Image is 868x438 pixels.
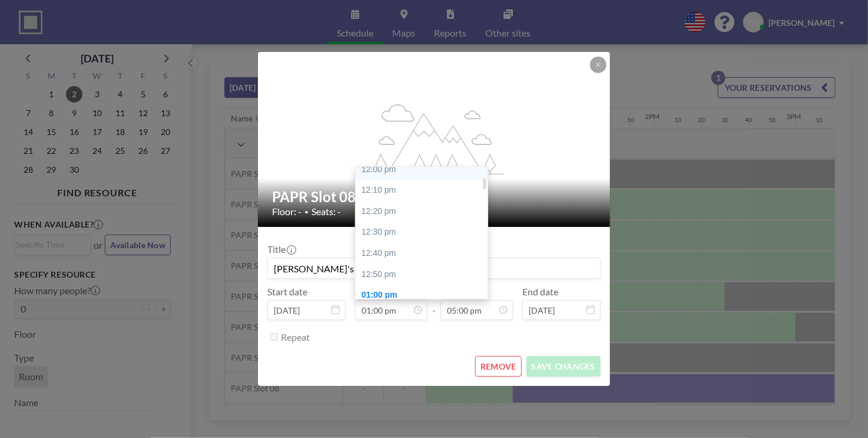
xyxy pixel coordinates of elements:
[356,180,493,201] div: 12:10 pm
[475,356,522,377] button: REMOVE
[281,331,310,343] label: Repeat
[272,206,302,218] span: Floor: -
[356,201,493,222] div: 12:20 pm
[522,286,558,298] label: End date
[365,103,504,174] g: flex-grow: 1.2;
[356,222,493,243] div: 12:30 pm
[312,206,341,218] span: Seats: -
[267,243,295,255] label: Title
[356,264,493,285] div: 12:50 pm
[356,285,493,306] div: 01:00 pm
[267,286,307,298] label: Start date
[272,188,597,206] h2: PAPR Slot 08
[356,243,493,264] div: 12:40 pm
[432,290,436,316] span: -
[526,356,601,377] button: SAVE CHANGES
[304,208,309,216] span: •
[356,159,493,180] div: 12:00 pm
[268,258,600,278] input: (No title)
